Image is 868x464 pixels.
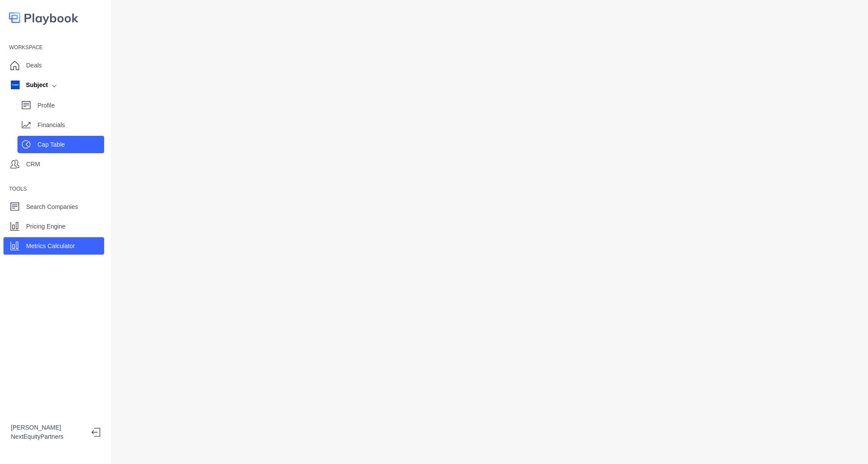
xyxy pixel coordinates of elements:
p: Cap Table [37,140,104,149]
p: Profile [37,101,104,110]
p: CRM [26,160,40,169]
p: Pricing Engine [26,222,65,231]
p: Search Companies [26,202,78,212]
img: company image [11,81,20,89]
div: Subject [11,81,48,90]
p: NextEquityPartners [11,432,85,441]
p: [PERSON_NAME] [11,423,85,432]
p: Metrics Calculator [26,242,75,251]
p: Financials [37,121,104,130]
iframe: Metrics Calculator [125,9,854,455]
img: logo-colored [9,9,78,27]
p: Deals [26,61,42,70]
